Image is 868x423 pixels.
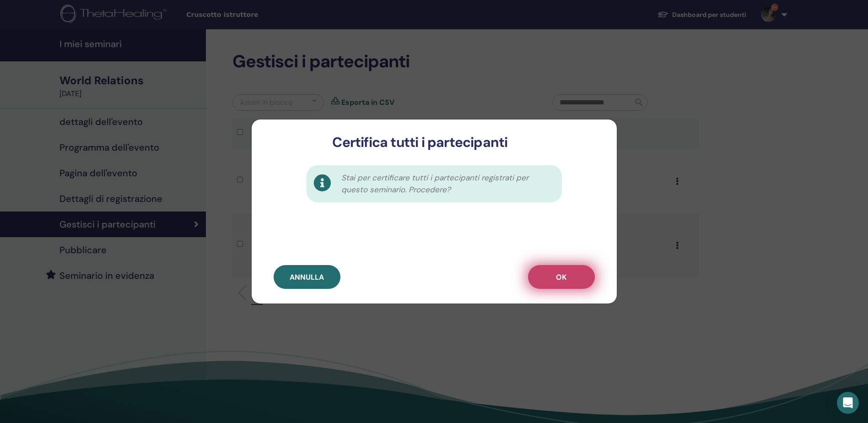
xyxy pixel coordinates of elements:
h3: Certifica tutti i partecipanti [266,134,574,151]
span: Stai per certificare tutti i partecipanti registrati per questo seminario. Procedere? [341,172,552,195]
div: Open Intercom Messenger [837,392,859,414]
span: OK [556,272,566,282]
button: OK [528,265,595,289]
button: Annulla [274,265,340,289]
span: Annulla [290,272,324,282]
